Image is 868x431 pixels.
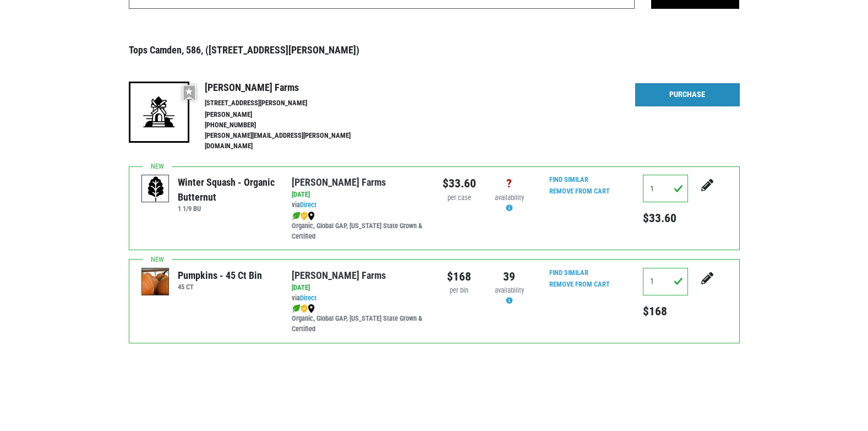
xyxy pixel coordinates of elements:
img: 19-7441ae2ccb79c876ff41c34f3bd0da69.png [129,82,189,142]
div: $168 [443,268,476,285]
img: leaf-e5c59151409436ccce96b2ca1b28e03c.png [292,304,301,313]
li: [PERSON_NAME][EMAIL_ADDRESS][PERSON_NAME][DOMAIN_NAME] [205,131,374,152]
img: thumbnail-1bebd04f8b15c5af5e45833110fd7731.png [142,268,170,296]
li: [PHONE_NUMBER] [205,120,374,131]
input: Remove From Cart [543,185,616,198]
div: per bin [443,285,476,296]
a: Direct [300,294,316,302]
div: per case [443,193,476,203]
div: Pumpkins - 45 ct Bin [178,268,262,283]
img: safety-e55c860ca8c00a9c171001a62a92dabd.png [301,212,308,220]
span: availability [495,193,524,202]
a: Find Similar [549,268,588,277]
img: map_marker-0e94453035b3232a4d21701695807de9.png [308,304,315,313]
a: [PERSON_NAME] Farms [292,270,386,281]
div: $33.60 [443,175,476,192]
span: availability [495,286,524,294]
img: map_marker-0e94453035b3232a4d21701695807de9.png [308,212,315,220]
li: [PERSON_NAME] [205,110,374,120]
h4: [PERSON_NAME] Farms [205,82,374,94]
h5: $33.60 [643,211,688,225]
input: Qty [643,175,688,202]
img: safety-e55c860ca8c00a9c171001a62a92dabd.png [301,304,308,313]
input: Remove From Cart [543,278,616,291]
a: Pumpkins - 45 ct Bin [142,277,170,286]
div: via [292,293,425,304]
img: leaf-e5c59151409436ccce96b2ca1b28e03c.png [292,212,301,220]
img: placeholder-variety-43d6402dacf2d531de610a020419775a.svg [142,175,170,203]
div: [DATE] [292,190,425,200]
div: ? [493,175,526,192]
h6: 1 1/9 BU [178,204,275,213]
div: via [292,200,425,211]
input: Qty [643,268,688,295]
h3: Tops Camden, 586, ([STREET_ADDRESS][PERSON_NAME]) [129,44,740,56]
a: [PERSON_NAME] Farms [292,176,386,188]
h5: $168 [643,304,688,319]
a: Purchase [635,83,740,106]
h6: 45 CT [178,283,262,291]
a: Direct [300,201,316,209]
a: Find Similar [549,175,588,184]
div: Organic, Global GAP, [US_STATE] State Grown & Certified [292,303,425,335]
div: 39 [493,268,526,285]
div: Organic, Global GAP, [US_STATE] State Grown & Certified [292,211,425,242]
li: [STREET_ADDRESS][PERSON_NAME] [205,98,374,109]
div: [DATE] [292,283,425,293]
div: Winter Squash - Organic Butternut [178,175,275,204]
